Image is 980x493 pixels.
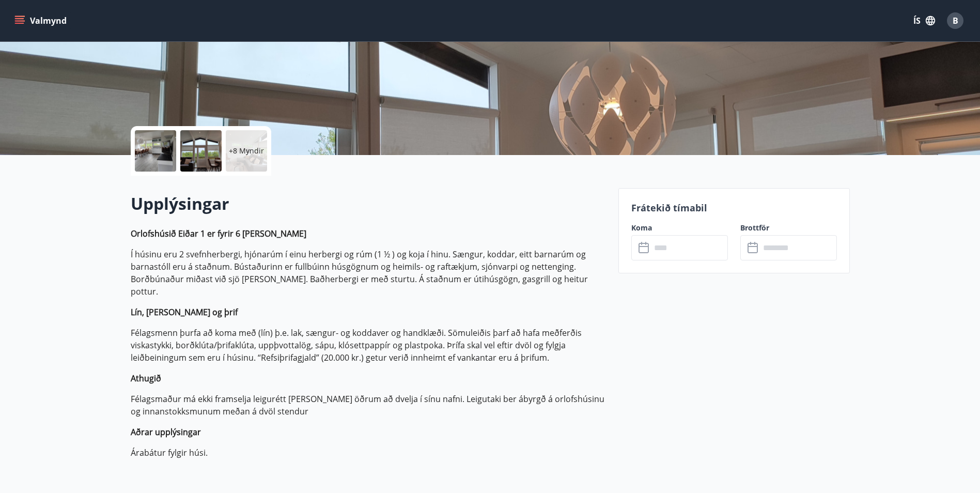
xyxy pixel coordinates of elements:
[131,373,161,384] strong: Athugið
[953,15,958,26] span: B
[229,146,264,156] p: +8 Myndir
[943,8,968,33] button: B
[908,11,941,30] button: ÍS
[131,248,606,298] p: Í húsinu eru 2 svefnherbergi, hjónarúm í einu herbergi og rúm (1 ½ ) og koja í hinu. Sængur, kodd...
[131,327,606,364] p: Félagsmenn þurfa að koma með (lín) þ.e. lak, sængur- og koddaver og handklæði. Sömuleiðis þarf að...
[740,223,837,233] label: Brottför
[631,223,728,233] label: Koma
[131,426,201,438] strong: Aðrar upplýsingar
[131,192,606,215] h2: Upplýsingar
[131,306,238,318] strong: Lín, [PERSON_NAME] og þrif
[631,201,837,214] p: Frátekið tímabil
[12,11,71,30] button: menu
[131,446,606,459] p: Árabátur fylgir húsi.
[131,393,606,418] p: Félagsmaður má ekki framselja leigurétt [PERSON_NAME] öðrum að dvelja í sínu nafni. Leigutaki ber...
[131,228,306,239] strong: Orlofshúsið Eiðar 1 er fyrir 6 [PERSON_NAME]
